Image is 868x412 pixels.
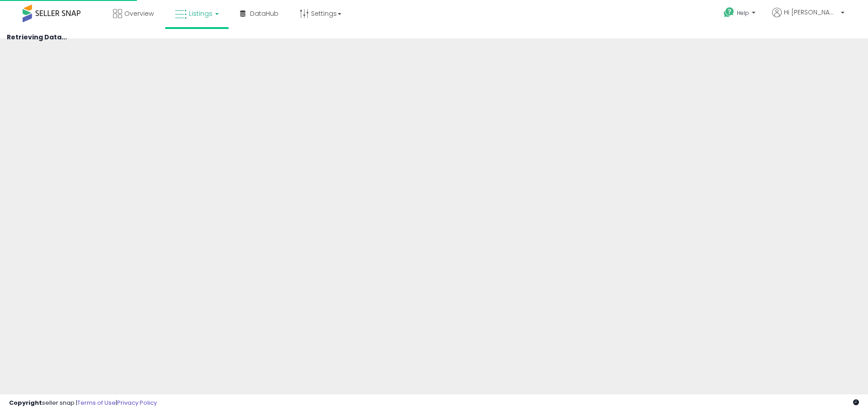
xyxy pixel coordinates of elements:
[124,9,154,18] span: Overview
[7,34,861,41] h4: Retrieving Data...
[189,9,212,18] span: Listings
[772,8,844,28] a: Hi [PERSON_NAME]
[784,8,838,17] span: Hi [PERSON_NAME]
[737,9,749,17] span: Help
[250,9,278,18] span: DataHub
[723,7,735,18] i: Get Help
